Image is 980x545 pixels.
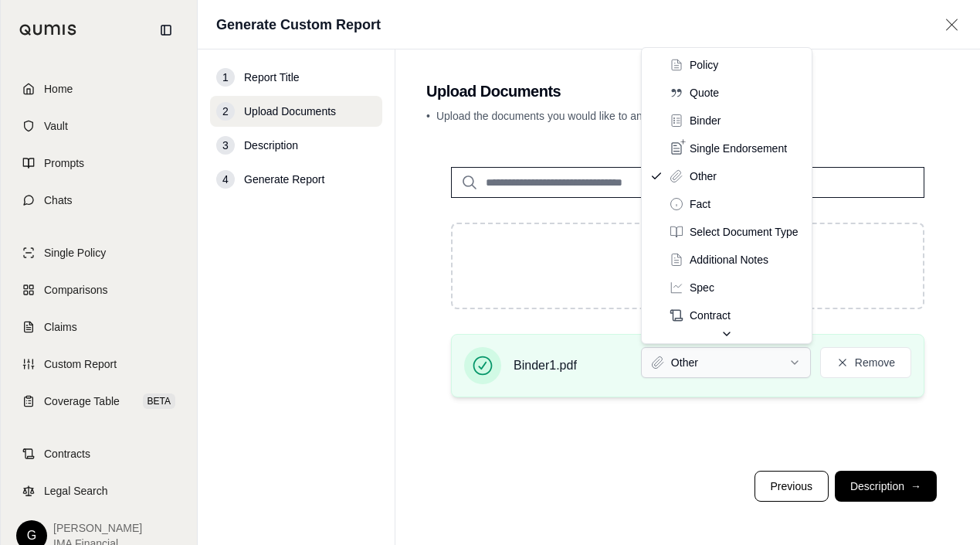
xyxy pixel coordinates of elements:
[690,196,710,212] span: Fact
[690,113,721,128] span: Binder
[690,141,787,156] span: Single Endorsement
[690,85,719,100] span: Quote
[690,280,714,295] span: Spec
[690,224,799,240] span: Select Document Type
[690,57,718,73] span: Policy
[690,308,731,323] span: Contract
[690,169,717,184] span: Other
[690,252,768,267] span: Additional Notes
